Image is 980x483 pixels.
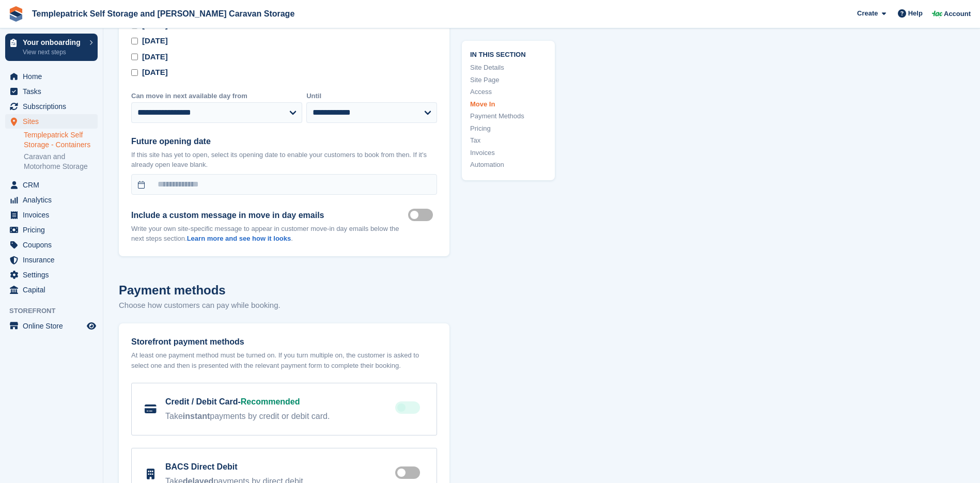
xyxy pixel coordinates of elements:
a: menu [5,268,98,282]
a: menu [5,114,98,129]
a: menu [5,319,98,333]
a: Caravan and Motorhome Storage [24,152,98,172]
a: menu [5,99,98,114]
span: Help [908,8,923,19]
a: Templepatrick Self Storage and [PERSON_NAME] Caravan Storage [28,5,299,22]
a: menu [5,223,98,237]
a: menu [5,193,98,207]
img: Gareth Hagan [932,8,942,19]
label: Until [306,91,437,101]
a: menu [5,69,98,84]
span: Settings [23,268,85,282]
p: View next steps [23,48,84,57]
img: stora-icon-8386f47178a22dfd0bd8f6a31ec36ba5ce8667c1dd55bd0f319d3a0aa187defe.svg [8,6,24,22]
a: menu [5,238,98,252]
span: CRM [23,178,85,192]
label: Can move in next available day from [131,91,302,101]
a: menu [5,253,98,267]
span: Online Store [23,319,85,333]
div: Storefront payment methods [131,336,437,348]
span: Home [23,69,85,84]
div: [DATE] [142,35,168,47]
a: menu [5,84,98,99]
span: Analytics [23,193,85,207]
a: Pricing [470,123,547,133]
a: menu [5,208,98,222]
span: Capital [23,283,85,297]
a: menu [5,283,98,297]
div: Take payments by credit or debit card. [165,410,387,423]
p: Choose how customers can pay while booking. [119,300,449,311]
span: Create [857,8,878,19]
span: Pricing [23,223,85,237]
span: Recommended [241,397,300,406]
div: - [165,396,387,408]
a: Access [470,87,547,97]
span: Tasks [23,84,85,99]
span: Storefront [9,306,103,316]
a: Templepatrick Self Storage - Containers [24,130,98,150]
a: Automation [470,160,547,170]
a: Move In [470,99,547,109]
a: menu [5,178,98,192]
a: Learn more and see how it looks [187,235,291,242]
div: [DATE] [142,51,168,63]
label: Future opening date [131,135,437,148]
a: Site Page [470,74,547,85]
span: Subscriptions [23,99,85,114]
div: [DATE] [142,67,168,79]
b: instant [183,412,210,420]
p: Your onboarding [23,39,84,46]
a: Invoices [470,147,547,158]
p: Write your own site-specific message to appear in customer move-in day emails below the next step... [131,224,408,244]
a: Preview store [85,320,98,332]
a: Payment Methods [470,111,547,121]
span: Coupons [23,238,85,252]
a: Your onboarding View next steps [5,34,98,61]
p: If this site has yet to open, select its opening date to enable your customers to book from then.... [131,150,437,170]
span: Sites [23,114,85,129]
label: BACS Direct Debit [165,462,238,471]
span: Invoices [23,208,85,222]
a: Tax [470,135,547,146]
a: Site Details [470,63,547,73]
span: Insurance [23,253,85,267]
p: At least one payment method must be turned on. If you turn multiple on, the customer is asked to ... [131,350,437,370]
label: Move in mailer custom message on [408,214,437,216]
span: Account [944,9,971,19]
h2: Payment methods [119,281,449,300]
span: In this section [470,49,547,58]
label: Include a custom message in move in day emails [131,209,408,222]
